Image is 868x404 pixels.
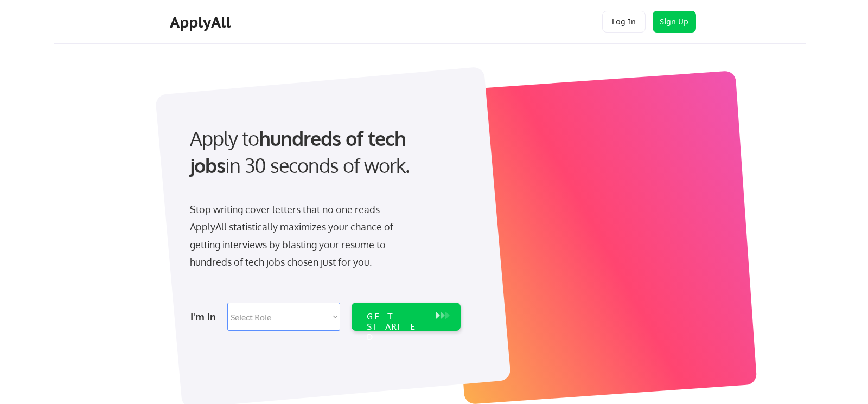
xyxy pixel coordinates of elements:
[190,308,221,325] div: I'm in
[170,13,234,31] div: ApplyAll
[190,201,413,271] div: Stop writing cover letters that no one reads. ApplyAll statistically maximizes your chance of get...
[190,126,411,177] strong: hundreds of tech jobs
[367,311,425,343] div: GET STARTED
[190,125,456,179] div: Apply to in 30 seconds of work.
[602,11,646,33] button: Log In
[653,11,696,33] button: Sign Up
